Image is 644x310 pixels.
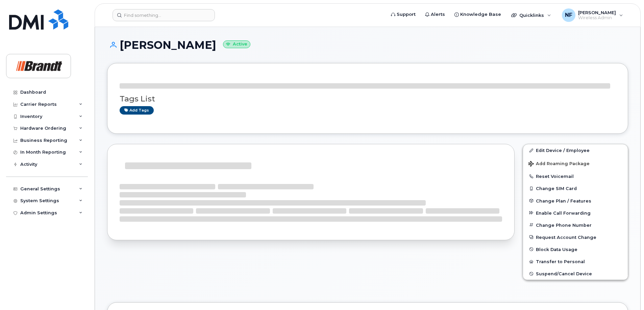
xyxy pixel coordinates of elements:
[523,255,628,268] button: Transfer to Personal
[120,95,616,103] h3: Tags List
[536,210,591,215] span: Enable Call Forwarding
[523,170,628,182] button: Reset Voicemail
[523,231,628,243] button: Request Account Change
[523,207,628,219] button: Enable Call Forwarding
[536,198,591,203] span: Change Plan / Features
[107,39,628,51] h1: [PERSON_NAME]
[223,40,250,48] small: Active
[528,161,590,167] span: Add Roaming Package
[523,144,628,156] a: Edit Device / Employee
[523,243,628,255] button: Block Data Usage
[120,106,154,115] a: Add tags
[523,219,628,231] button: Change Phone Number
[523,182,628,194] button: Change SIM Card
[536,271,592,276] span: Suspend/Cancel Device
[523,156,628,170] button: Add Roaming Package
[523,268,628,280] button: Suspend/Cancel Device
[523,195,628,207] button: Change Plan / Features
